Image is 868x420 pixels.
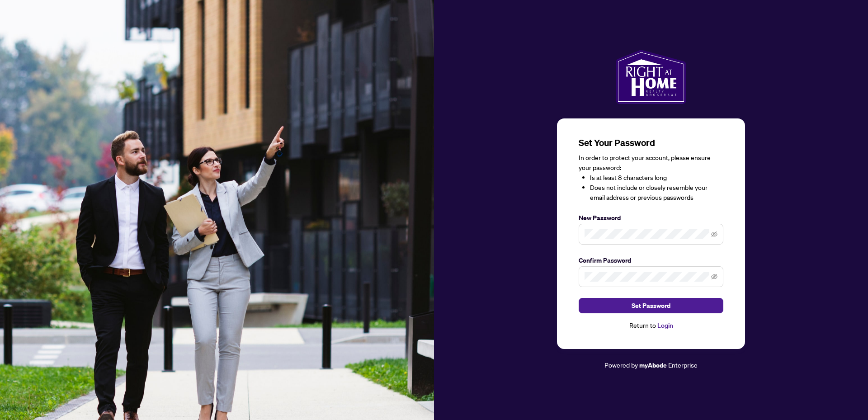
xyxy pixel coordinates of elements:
span: Enterprise [668,361,698,369]
span: eye-invisible [711,231,717,237]
label: New Password [579,213,723,223]
div: Return to [579,321,723,331]
img: ma-logo [616,50,686,104]
label: Confirm Password [579,255,723,265]
button: Set Password [579,298,723,313]
span: eye-invisible [711,274,717,280]
li: Does not include or closely resemble your email address or previous passwords [590,183,723,203]
span: Set Password [632,298,670,313]
a: Login [657,321,673,330]
span: Powered by [604,361,638,369]
a: myAbode [639,360,667,370]
h3: Set Your Password [579,137,723,149]
li: Is at least 8 characters long [590,173,723,183]
div: In order to protect your account, please ensure your password: [579,153,723,203]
